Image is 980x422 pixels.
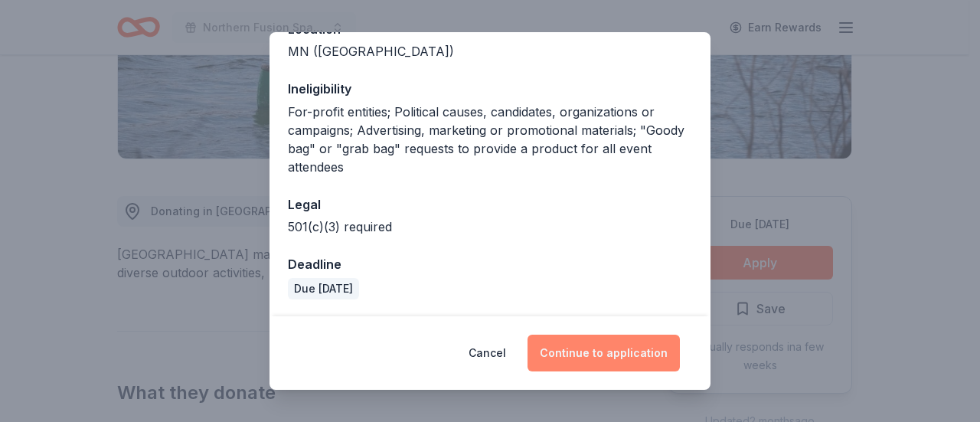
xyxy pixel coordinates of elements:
[288,278,359,299] div: Due [DATE]
[288,79,692,99] div: Ineligibility
[528,335,680,371] button: Continue to application
[288,103,692,176] div: For-profit entities; Political causes, candidates, organizations or campaigns; Advertising, marke...
[288,254,692,274] div: Deadline
[288,218,692,236] div: 501(c)(3) required
[288,195,692,214] div: Legal
[469,335,506,371] button: Cancel
[288,42,692,61] div: MN ([GEOGRAPHIC_DATA])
